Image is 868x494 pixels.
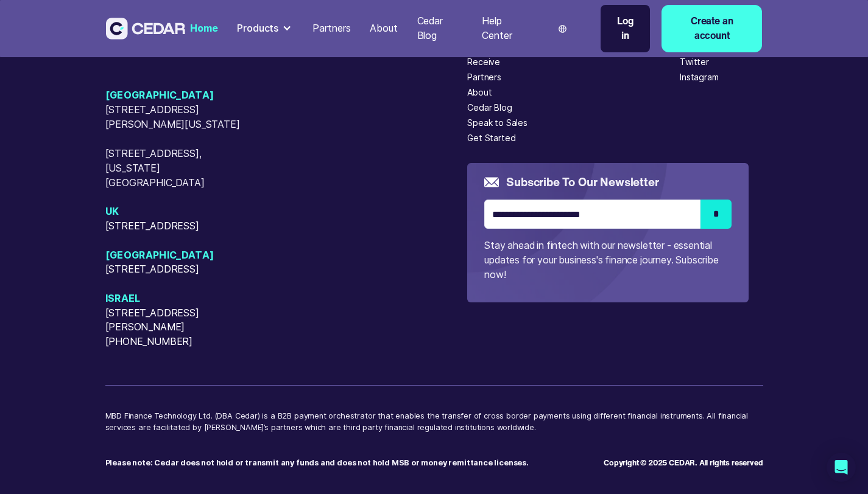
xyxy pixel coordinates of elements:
[484,238,731,282] p: Stay ahead in fintech with our newsletter - essential updates for your business's finance journey...
[185,15,222,42] a: Home
[662,5,763,52] a: Create an account
[467,132,515,145] a: Get Started
[601,5,650,52] a: Log in
[105,262,258,277] span: [STREET_ADDRESS]
[105,103,258,132] span: [STREET_ADDRESS][PERSON_NAME][US_STATE]
[467,71,501,84] a: Partners
[559,25,566,33] img: world icon
[105,248,258,263] span: [GEOGRAPHIC_DATA]
[680,56,709,69] a: Twitter
[827,453,856,482] div: Open Intercom Messenger
[232,16,298,41] div: Products
[467,56,500,69] a: Receive
[190,21,217,36] div: Home
[237,21,278,36] div: Products
[482,14,532,43] div: Help Center
[105,445,604,468] p: ‍
[365,15,402,42] a: About
[506,174,658,190] h5: Subscribe to our newsletter
[105,458,529,467] strong: Please note: Cedar does not hold or transmit any funds and does not hold MSB or money remittance ...
[105,147,258,190] span: [STREET_ADDRESS], [US_STATE][GEOGRAPHIC_DATA]
[477,8,536,49] a: Help Center
[105,291,258,306] span: Israel
[417,14,463,43] div: Cedar Blog
[680,71,718,84] a: Instagram
[467,102,512,114] a: Cedar Blog
[312,21,351,36] div: Partners
[105,88,258,103] span: [GEOGRAPHIC_DATA]
[484,174,731,283] form: Email Form
[308,15,356,42] a: Partners
[105,410,763,445] p: MBD Finance Technology Ltd. (DBA Cedar) is a B2B payment orchestrator that enables the transfer o...
[105,306,258,349] span: [STREET_ADDRESS][PERSON_NAME][PHONE_NUMBER]
[604,457,763,468] div: Copyright © 2025 CEDAR. All rights reserved
[613,14,638,43] div: Log in
[105,219,258,234] span: [STREET_ADDRESS]
[467,86,492,99] a: About
[467,117,528,130] a: Speak to Sales
[370,21,397,36] div: About
[412,8,468,49] a: Cedar Blog
[105,204,258,219] span: UK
